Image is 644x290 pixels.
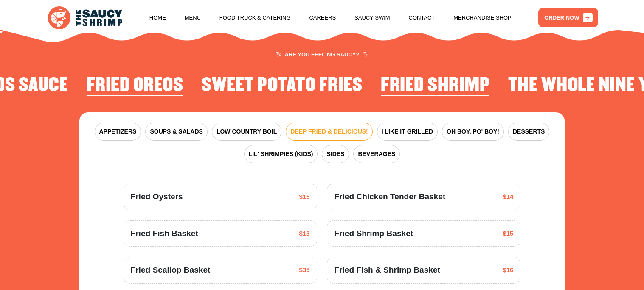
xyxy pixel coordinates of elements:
[48,6,122,29] img: logo
[290,127,368,136] span: DEEP FRIED & DELICIOUS!
[354,2,390,34] a: Saucy Swim
[185,2,201,34] a: Menu
[503,229,513,239] span: $15
[334,264,440,276] span: Fried Fish & Shrimp Basket
[87,75,183,99] li: 3 of 4
[99,127,137,136] span: APPETIZERS
[244,145,318,163] button: LIL' SHRIMPIES (KIDS)
[358,150,395,159] span: BEVERAGES
[503,192,513,202] span: $14
[453,2,512,34] a: Merchandise Shop
[326,150,344,159] span: SIDES
[447,127,499,136] span: OH BOY, PO' BOY!
[508,123,549,141] button: DESSERTS
[334,191,445,203] span: Fried Chicken Tender Basket
[202,75,362,96] h2: Sweet Potato Fries
[381,75,489,99] li: 1 of 4
[149,2,166,34] a: Home
[131,228,198,240] span: Fried Fish Basket
[131,191,183,203] span: Fried Oysters
[219,2,291,34] a: Food Truck & Catering
[503,265,513,275] span: $16
[202,75,362,99] li: 4 of 4
[276,52,368,57] span: ARE YOU FEELING SAUCY?
[87,75,183,96] h2: Fried Oreos
[513,127,545,136] span: DESSERTS
[538,8,598,27] a: ORDER NOW
[442,123,504,141] button: OH BOY, PO' BOY!
[145,123,207,141] button: SOUPS & SALADS
[377,123,438,141] button: I LIKE IT GRILLED
[353,145,400,163] button: BEVERAGES
[286,123,373,141] button: DEEP FRIED & DELICIOUS!
[299,265,310,275] span: $35
[299,192,310,202] span: $16
[409,2,435,34] a: Contact
[212,123,281,141] button: LOW COUNTRY BOIL
[334,228,413,240] span: Fried Shrimp Basket
[299,229,310,239] span: $13
[217,127,277,136] span: LOW COUNTRY BOIL
[382,127,433,136] span: I LIKE IT GRILLED
[131,264,211,276] span: Fried Scallop Basket
[150,127,202,136] span: SOUPS & SALADS
[309,2,336,34] a: Careers
[249,150,313,159] span: LIL' SHRIMPIES (KIDS)
[95,123,141,141] button: APPETIZERS
[381,75,489,96] h2: Fried Shrimp
[322,145,349,163] button: SIDES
